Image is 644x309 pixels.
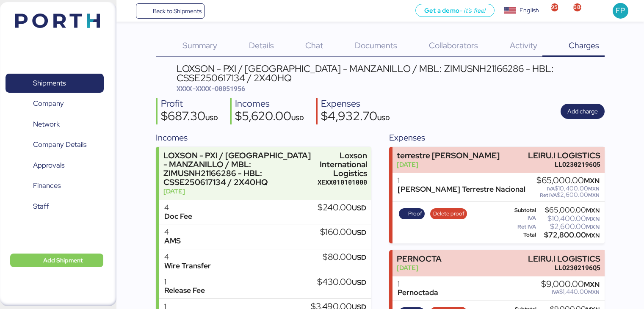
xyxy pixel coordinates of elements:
div: $10,400.00 [536,185,600,192]
button: Proof [399,208,425,219]
span: USD [377,114,390,122]
div: 1 [398,280,438,289]
span: Company Details [33,138,86,151]
span: Ret IVA [540,192,557,199]
div: LLO2302196Q5 [528,160,600,169]
span: MXN [584,280,600,289]
a: Company [6,94,104,113]
div: $65,000.00 [536,176,600,185]
div: terrestre [PERSON_NAME] [397,151,500,160]
span: Back to Shipments [153,6,202,16]
div: Subtotal [508,207,536,213]
span: Charges [569,40,599,51]
div: Incomes [156,131,371,144]
span: MXN [586,215,600,223]
div: Release Fee [164,286,205,295]
button: Add Shipment [10,254,103,267]
div: Loxson International Logistics [318,151,367,178]
span: FP [616,5,625,16]
div: 4 [164,228,181,237]
div: $687.30 [161,110,218,124]
span: Shipments [33,77,66,89]
span: XXXX-XXXX-O0051956 [177,84,245,93]
span: Details [249,40,274,51]
div: 4 [164,203,192,212]
button: Menu [122,4,136,18]
div: AMS [164,237,181,246]
a: Back to Shipments [136,3,205,19]
div: 1 [164,278,205,287]
div: [PERSON_NAME] Terrestre Nacional [398,185,525,194]
div: LOXSON - PXI / [GEOGRAPHIC_DATA] - MANZANILLO / MBL: ZIMUSNH21166286 - HBL: CSSE250617134 / 2X40HQ [163,151,314,187]
span: MXN [588,185,600,192]
div: Total [508,232,536,238]
a: Network [6,115,104,134]
a: Finances [6,176,104,196]
div: $10,400.00 [538,215,600,222]
span: Summary [182,40,217,51]
div: LOXSON - PXI / [GEOGRAPHIC_DATA] - MANZANILLO / MBL: ZIMUSNH21166286 - HBL: CSSE250617134 / 2X40HQ [177,64,605,83]
div: [DATE] [163,187,314,196]
span: MXN [586,232,600,239]
span: Collaborators [429,40,478,51]
div: $240.00 [318,203,366,212]
button: Add charge [561,104,605,119]
div: English [520,6,539,15]
span: Add Shipment [43,255,83,265]
div: $65,000.00 [538,207,600,213]
span: IVA [547,185,555,192]
span: Proof [408,209,422,218]
div: $5,620.00 [235,110,304,124]
div: Ret IVA [508,224,536,230]
span: MXN [586,223,600,231]
span: USD [352,228,366,237]
span: Network [33,118,60,130]
span: Staff [33,200,49,212]
div: $430.00 [317,278,366,287]
a: Company Details [6,135,104,154]
span: MXN [586,207,600,214]
span: Add charge [567,106,598,116]
div: LEIRU.I LOGISTICS [528,254,600,263]
div: Expenses [321,98,390,110]
div: $4,932.70 [321,110,390,124]
div: 4 [164,253,211,262]
span: USD [352,278,366,287]
a: Staff [6,197,104,216]
span: Documents [355,40,397,51]
div: XEXX010101000 [318,178,367,187]
div: $1,440.00 [541,289,600,295]
span: Finances [33,179,61,192]
span: MXN [584,176,600,185]
div: Pernoctada [398,288,438,297]
div: $9,000.00 [541,280,600,289]
a: Shipments [6,74,104,93]
div: Incomes [235,98,304,110]
div: [DATE] [397,160,500,169]
a: Approvals [6,156,104,175]
span: Chat [305,40,323,51]
span: IVA [552,289,559,295]
div: Profit [161,98,218,110]
span: USD [205,114,218,122]
div: [DATE] [397,263,442,272]
div: LEIRU.I LOGISTICS [528,151,600,160]
div: 1 [398,176,525,185]
div: Expenses [389,131,604,144]
span: USD [352,203,366,212]
span: Activity [510,40,537,51]
div: PERNOCTA [397,254,442,263]
div: $2,600.00 [536,192,600,198]
div: IVA [508,215,536,221]
span: Approvals [33,159,64,171]
div: Wire Transfer [164,262,211,270]
div: $2,600.00 [538,223,600,230]
span: MXN [588,289,600,295]
span: USD [352,253,366,262]
span: Company [33,97,64,110]
span: MXN [588,192,600,199]
button: Delete proof [430,208,467,219]
div: $80.00 [323,253,366,262]
div: LLO2302196Q5 [528,263,600,272]
div: Doc Fee [164,212,192,221]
